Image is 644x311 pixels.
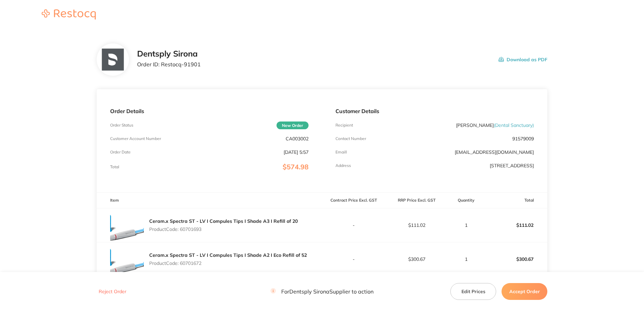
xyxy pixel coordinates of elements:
th: Contract Price Excl. GST [322,193,385,208]
img: b2hldjBnaw [110,242,144,276]
p: $300.67 [385,256,448,262]
p: - [322,222,385,228]
button: Download as PDF [498,49,547,70]
img: Restocq logo [35,9,102,20]
h2: Dentsply Sirona [137,49,201,59]
span: ( Dental Sanctuary ) [494,122,534,128]
a: Restocq logo [35,9,102,21]
p: $300.67 [485,251,547,267]
p: Product Code: 60701693 [149,227,298,232]
button: Reject Order [97,289,128,295]
p: Order Date [110,150,131,154]
p: Product Code: 60701672 [149,261,307,266]
p: CA003002 [286,136,309,141]
span: $574.98 [283,163,309,171]
p: [PERSON_NAME] [456,123,534,128]
img: NTllNzd2NQ [102,49,124,71]
a: Ceram.x Spectra ST - LV I Compules Tips I Shade A3 I Refill of 20 [149,218,298,224]
p: 91579009 [512,136,534,141]
p: Address [335,163,351,168]
p: [STREET_ADDRESS] [490,163,534,168]
p: For Dentsply Sirona Supplier to action [270,288,374,295]
th: Total [484,193,547,208]
img: cHBqanhqNA [110,208,144,242]
p: Total [110,165,119,169]
th: Quantity [448,193,484,208]
button: Accept Order [502,283,547,300]
p: Customer Account Number [110,136,161,141]
button: Edit Prices [450,283,496,300]
p: Order Status [110,123,133,128]
span: New Order [277,122,309,129]
a: [EMAIL_ADDRESS][DOMAIN_NAME] [455,149,534,155]
p: - [322,256,385,262]
p: Contact Number [335,136,366,141]
a: Ceram.x Spectra ST - LV I Compules Tips I Shade A2 I Eco Refill of 52 [149,252,307,258]
p: $111.02 [485,217,547,233]
p: $111.02 [385,222,448,228]
p: 1 [449,222,484,228]
p: Customer Details [335,108,534,114]
th: Item [97,193,322,208]
p: Emaill [335,150,347,154]
th: RRP Price Excl. GST [385,193,448,208]
p: Order ID: Restocq- 91901 [137,61,201,67]
p: [DATE] 5:57 [284,149,309,155]
p: 1 [449,256,484,262]
p: Order Details [110,108,309,114]
p: Recipient [335,123,353,128]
